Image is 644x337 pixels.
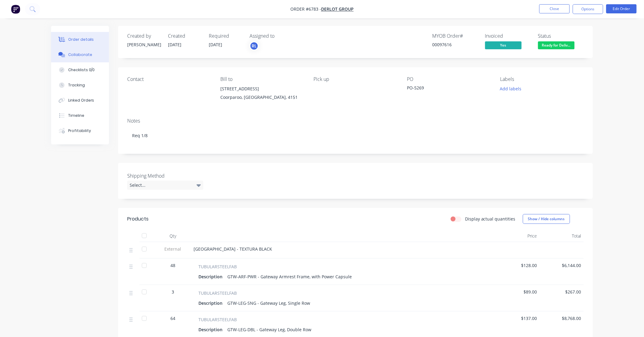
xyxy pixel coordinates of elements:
button: Checklists 0/0 [51,62,109,78]
button: Profitability [51,123,109,138]
div: Bill to [220,76,304,82]
div: Timeline [68,113,84,118]
span: $267.00 [542,289,581,295]
div: Total [540,230,584,242]
div: Order details [68,37,94,42]
div: Req 1/8 [127,126,584,145]
div: Notes [127,118,584,124]
div: PO [407,76,490,82]
div: Invoiced [485,33,531,39]
span: TUBULARSTEELFAB [198,316,237,323]
span: TUBULARSTEELFAB [198,263,237,270]
button: Collaborate [51,47,109,62]
div: Required [209,33,242,39]
span: $6,144.00 [542,262,581,269]
button: Tracking [51,78,109,93]
div: Status [538,33,584,39]
div: Qty [155,230,191,242]
button: Edit Order [606,4,637,13]
div: Checklists 0/0 [68,67,95,73]
span: External [157,246,189,252]
div: Labels [500,76,584,82]
div: Description [198,299,225,307]
div: MYOB Order # [432,33,478,39]
span: Yes [485,41,522,49]
div: Linked Orders [68,98,94,103]
button: Timeline [51,108,109,123]
span: [DATE] [209,42,222,47]
div: Select... [127,181,203,190]
div: Created by [127,33,161,39]
button: Order details [51,32,109,47]
button: Show / Hide columns [523,214,570,224]
div: GTW-LEG-SNG - Gateway Leg, Single Row [225,299,313,307]
div: Description [198,272,225,281]
div: 00097616 [432,41,478,48]
div: [PERSON_NAME] [127,41,161,48]
div: GTW-LEG-DBL - Gateway Leg, Double Row [225,325,314,334]
div: Created [168,33,201,39]
span: 48 [170,262,175,269]
div: Pick up [314,76,397,82]
button: RL [250,41,259,50]
div: [STREET_ADDRESS] [220,85,304,93]
div: Assigned to [250,33,310,39]
div: Collaborate [68,52,92,57]
button: Add labels [497,85,525,93]
div: Price [495,230,540,242]
span: TUBULARSTEELFAB [198,290,237,296]
img: Factory [11,5,20,14]
span: $137.00 [498,315,537,321]
span: $8,768.00 [542,315,581,321]
div: [STREET_ADDRESS]Coorparoo, [GEOGRAPHIC_DATA], 4151 [220,85,304,104]
button: Options [573,4,603,14]
span: Order #6783 - [290,6,321,12]
span: Ready for Deliv... [538,41,575,49]
span: 64 [170,315,175,321]
button: Linked Orders [51,93,109,108]
div: Products [127,215,149,223]
div: Coorparoo, [GEOGRAPHIC_DATA], 4151 [220,93,304,102]
div: PO-5269 [407,85,483,93]
span: 3 [172,289,174,295]
label: Display actual quantities [465,216,516,222]
span: [DATE] [168,42,181,47]
div: Profitability [68,128,91,134]
a: Derlot Group [321,6,354,12]
label: Shipping Method [127,172,203,179]
div: Tracking [68,82,85,88]
button: Ready for Deliv... [538,41,575,50]
div: GTW-ARF-PWR - Gateway Armrest Frame, with Power Capsule [225,272,354,281]
div: Contact [127,76,211,82]
span: $128.00 [498,262,537,269]
div: Description [198,325,225,334]
span: [GEOGRAPHIC_DATA] - TEXTURA BLACK [194,246,272,252]
span: $89.00 [498,289,537,295]
button: Close [539,4,570,13]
